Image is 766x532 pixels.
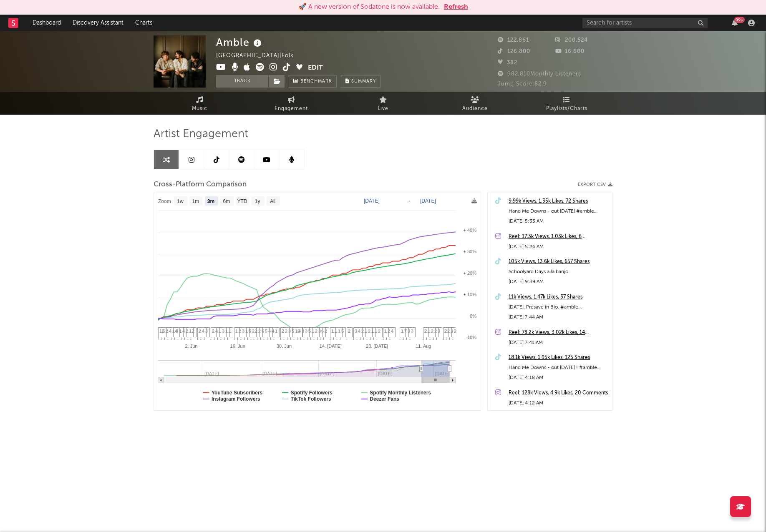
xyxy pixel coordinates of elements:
[252,329,254,334] span: 2
[509,302,608,312] div: [DATE]. Presave in Bio. #amble #handmedowns #newmusic
[219,329,221,334] span: 1
[438,329,440,334] span: 3
[154,129,248,139] span: Artist Engagement
[262,329,264,334] span: 6
[298,2,440,12] div: 🚀 A new version of Sodatone is now available.
[337,92,429,115] a: Live
[295,329,300,334] span: 16
[172,329,177,334] span: 14
[509,353,608,363] a: 18.1k Views, 1.95k Likes, 125 Shares
[509,292,608,302] a: 11k Views, 1.47k Likes, 37 Shares
[289,75,337,88] a: Benchmark
[361,329,364,334] span: 2
[268,329,271,334] span: 4
[411,329,413,334] span: 3
[368,329,370,334] span: 2
[205,329,208,334] span: 3
[154,180,247,190] span: Cross-Platform Comparison
[464,249,477,254] text: + 30%
[312,329,314,334] span: 1
[498,49,530,54] span: 126,800
[509,196,608,206] a: 9.99k Views, 1.35k Likes, 72 Shares
[245,92,337,115] a: Engagement
[255,329,257,334] span: 2
[348,329,350,334] span: 2
[308,63,323,73] button: Edit
[275,104,308,114] span: Engagement
[408,329,410,334] span: 3
[404,329,407,334] span: 7
[498,71,581,77] span: 982,810 Monthly Listeners
[578,182,612,187] button: Export CSV
[186,329,188,334] span: 2
[464,292,477,297] text: + 10%
[265,329,267,334] span: 5
[249,329,251,334] span: 5
[391,329,393,334] span: 4
[509,338,608,348] div: [DATE] 7:41 AM
[498,60,517,65] span: 382
[434,329,437,334] span: 2
[325,329,327,334] span: 2
[202,329,204,334] span: 4
[509,267,608,277] div: Schoolyard Days a la banjo
[416,344,431,349] text: 11. Aug
[258,329,261,334] span: 2
[732,20,738,26] button: 99+
[509,312,608,322] div: [DATE] 7:44 AM
[215,329,218,334] span: 4
[308,329,311,334] span: 5
[182,329,185,334] span: 4
[462,104,488,114] span: Audience
[275,329,277,334] span: 1
[509,232,608,242] div: Reel: 17.3k Views, 1.03k Likes, 6 Comments
[129,15,158,31] a: Charts
[351,79,376,84] span: Summary
[734,17,745,23] div: 99 +
[192,329,194,334] span: 2
[509,373,608,383] div: [DATE] 4:18 AM
[207,198,214,204] text: 3m
[509,398,608,408] div: [DATE] 4:12 AM
[179,329,181,334] span: 1
[375,329,377,334] span: 1
[470,314,476,319] text: 0%
[431,329,433,334] span: 2
[546,104,587,114] span: Playlists/Charts
[321,329,324,334] span: 6
[158,198,171,204] text: Zoom
[384,329,387,334] span: 1
[166,329,168,334] span: 2
[318,329,321,334] span: 3
[159,329,164,334] span: 12
[320,344,342,349] text: 14. [DATE]
[365,329,367,334] span: 1
[509,388,608,398] a: Reel: 128k Views, 4.9k Likes, 20 Comments
[270,198,275,204] text: All
[229,329,231,334] span: 1
[177,198,184,204] text: 1w
[498,38,529,43] span: 122,861
[305,329,307,334] span: 3
[341,329,344,334] span: 5
[216,35,264,49] div: Amble
[235,329,238,334] span: 1
[223,198,230,204] text: 6m
[366,344,388,349] text: 28. [DATE]
[509,257,608,267] div: 105k Views, 13.6k Likes, 657 Shares
[401,329,403,334] span: 1
[509,277,608,287] div: [DATE] 9:39 AM
[371,329,374,334] span: 1
[285,329,287,334] span: 2
[335,329,337,334] span: 1
[282,329,284,334] span: 2
[378,329,380,334] span: 2
[388,329,390,334] span: 2
[212,329,214,334] span: 2
[237,198,247,204] text: YTD
[302,329,304,334] span: 3
[355,329,357,334] span: 3
[521,92,612,115] a: Playlists/Charts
